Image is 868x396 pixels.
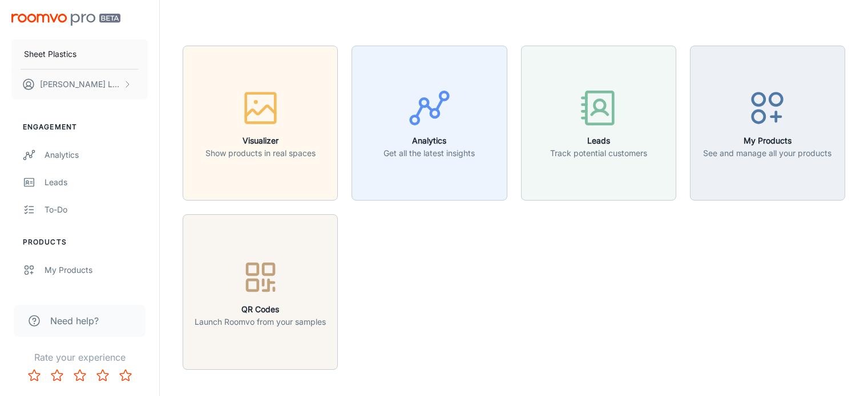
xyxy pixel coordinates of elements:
[550,134,647,147] h6: Leads
[550,147,647,160] p: Track potential customers
[521,117,676,128] a: LeadsTrack potential customers
[45,264,148,276] div: My Products
[690,117,845,128] a: My ProductsSee and manage all your products
[45,176,148,189] div: Leads
[45,149,148,161] div: Analytics
[11,14,120,26] img: Roomvo PRO Beta
[24,48,76,60] p: Sheet Plastics
[195,316,326,328] p: Launch Roomvo from your samples
[23,364,46,387] button: Rate 1 star
[195,303,326,316] h6: QR Codes
[352,46,507,201] button: AnalyticsGet all the latest insights
[50,314,99,328] span: Need help?
[40,78,120,91] p: [PERSON_NAME] Ludgate
[383,134,475,147] h6: Analytics
[183,285,338,297] a: QR CodesLaunch Roomvo from your samples
[690,46,845,201] button: My ProductsSee and manage all your products
[9,350,150,364] p: Rate your experience
[183,46,338,201] button: VisualizerShow products in real spaces
[383,147,475,160] p: Get all the latest insights
[91,364,114,387] button: Rate 4 star
[46,364,68,387] button: Rate 2 star
[183,214,338,369] button: QR CodesLaunch Roomvo from your samples
[11,39,148,69] button: Sheet Plastics
[45,203,148,216] div: To-do
[205,134,316,147] h6: Visualizer
[703,147,831,160] p: See and manage all your products
[114,364,137,387] button: Rate 5 star
[11,70,148,99] button: [PERSON_NAME] Ludgate
[521,46,676,201] button: LeadsTrack potential customers
[205,147,316,160] p: Show products in real spaces
[45,291,148,304] div: Update Products
[352,117,507,128] a: AnalyticsGet all the latest insights
[68,364,91,387] button: Rate 3 star
[703,134,831,147] h6: My Products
